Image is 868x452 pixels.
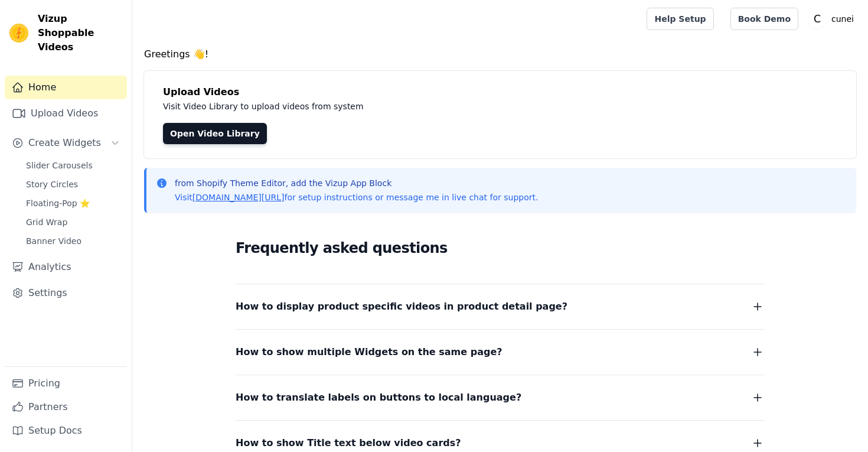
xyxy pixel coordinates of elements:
[19,195,127,212] a: Floating-Pop ⭐
[5,255,127,279] a: Analytics
[730,8,798,30] a: Book Demo
[26,197,90,209] span: Floating-Pop ⭐
[808,8,859,30] button: C cunei
[9,24,28,43] img: Vizup
[827,8,859,30] p: cunei
[19,176,127,193] a: Story Circles
[19,214,127,230] a: Grid Wrap
[175,191,538,203] p: Visit for setup instructions or message me in live chat for support.
[19,157,127,174] a: Slider Carousels
[28,136,101,150] span: Create Widgets
[236,344,765,360] button: How to show multiple Widgets on the same page?
[236,435,461,451] span: How to show Title text below video cards?
[175,177,538,189] p: from Shopify Theme Editor, add the Vizup App Block
[26,178,78,190] span: Story Circles
[26,216,67,228] span: Grid Wrap
[236,435,765,451] button: How to show Title text below video cards?
[163,123,267,144] a: Open Video Library
[163,85,837,99] h4: Upload Videos
[236,298,765,315] button: How to display product specific videos in product detail page?
[236,389,765,406] button: How to translate labels on buttons to local language?
[5,102,127,125] a: Upload Videos
[26,235,81,247] span: Banner Video
[5,131,127,155] button: Create Widgets
[26,160,93,171] span: Slider Carousels
[236,236,765,260] h2: Frequently asked questions
[5,395,127,419] a: Partners
[163,99,692,113] p: Visit Video Library to upload videos from system
[814,13,821,25] text: C
[236,344,502,360] span: How to show multiple Widgets on the same page?
[144,47,856,61] h4: Greetings 👋!
[5,76,127,99] a: Home
[5,372,127,395] a: Pricing
[5,419,127,443] a: Setup Docs
[38,12,122,54] span: Vizup Shoppable Videos
[19,233,127,249] a: Banner Video
[236,298,567,315] span: How to display product specific videos in product detail page?
[647,8,713,30] a: Help Setup
[5,281,127,305] a: Settings
[236,389,521,406] span: How to translate labels on buttons to local language?
[192,193,285,202] a: [DOMAIN_NAME][URL]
